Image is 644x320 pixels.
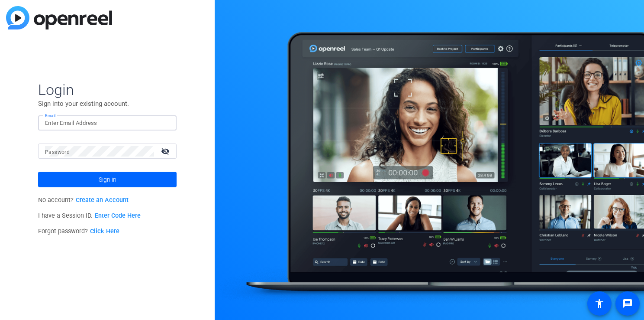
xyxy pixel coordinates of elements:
[6,6,112,29] img: blue-gradient.svg
[95,212,141,219] a: Enter Code Here
[622,298,633,309] mat-icon: message
[38,212,141,219] span: I have a Session ID.
[38,99,177,108] p: Sign into your existing account.
[76,196,129,204] a: Create an Account
[594,298,605,309] mat-icon: accessibility
[90,228,119,235] a: Click Here
[156,145,177,157] mat-icon: visibility_off
[38,196,129,204] span: No account?
[99,169,116,190] span: Sign in
[38,81,177,99] span: Login
[38,172,177,187] button: Sign in
[45,149,70,155] mat-label: Password
[45,118,170,128] input: Enter Email Address
[45,113,56,118] mat-label: Email
[38,228,119,235] span: Forgot password?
